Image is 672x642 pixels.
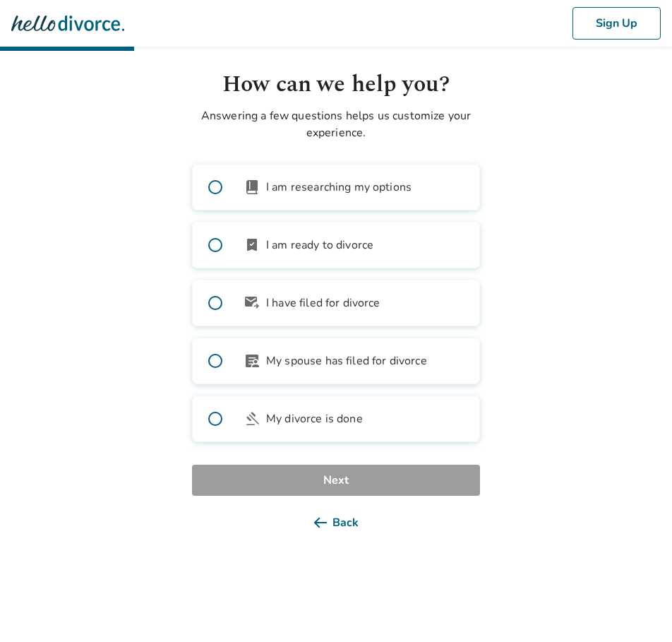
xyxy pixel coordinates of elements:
[244,179,260,196] span: book_2
[266,295,380,311] span: I have filed for divorce
[601,574,672,642] iframe: Chat Widget
[11,9,124,37] img: Hello Divorce Logo
[266,410,363,427] span: My divorce is done
[192,465,480,496] button: Next
[244,410,260,427] span: gavel
[266,237,373,254] span: I am ready to divorce
[244,352,260,369] span: article_person
[244,237,260,254] span: bookmark_check
[192,68,480,102] h1: How can we help you?
[266,352,427,369] span: My spouse has filed for divorce
[244,295,260,311] span: outgoing_mail
[192,107,480,141] p: Answering a few questions helps us customize your experience.
[192,507,480,538] button: Back
[266,179,412,196] span: I am researching my options
[572,7,661,40] button: Sign Up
